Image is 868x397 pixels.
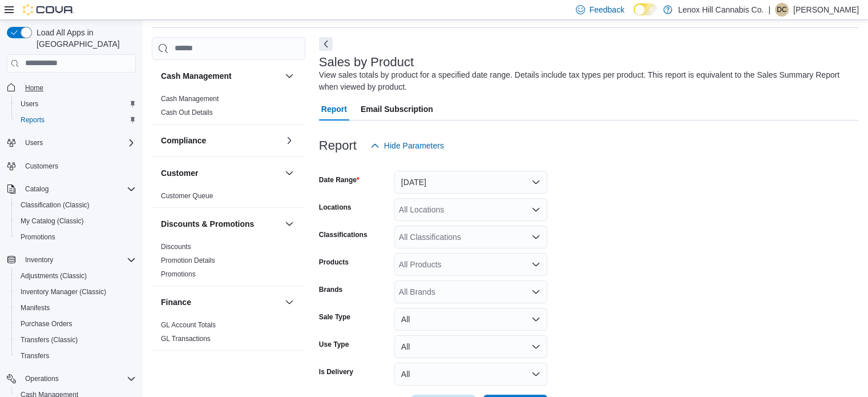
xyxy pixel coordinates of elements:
[16,285,111,299] a: Inventory Manager (Classic)
[16,97,43,111] a: Users
[590,4,624,15] span: Feedback
[161,296,280,308] button: Finance
[161,270,196,278] a: Promotions
[16,349,54,363] a: Transfers
[152,92,305,124] div: Cash Management
[21,351,49,360] span: Transfers
[25,162,58,171] span: Customers
[161,320,216,330] span: GL Account Totals
[2,158,140,174] button: Customers
[161,256,215,265] span: Promotion Details
[21,81,136,95] span: Home
[16,349,136,363] span: Transfers
[161,334,211,343] span: GL Transactions
[161,135,280,146] button: Compliance
[16,317,77,331] a: Purchase Orders
[25,185,49,194] span: Catalog
[2,371,140,387] button: Operations
[282,166,296,180] button: Customer
[11,268,140,284] button: Adjustments (Classic)
[16,230,60,244] a: Promotions
[16,113,136,127] span: Reports
[21,271,87,280] span: Adjustments (Classic)
[678,3,764,17] p: Lenox Hill Cannabis Co.
[21,372,63,386] button: Operations
[25,255,53,264] span: Inventory
[161,218,254,230] h3: Discounts & Promotions
[21,136,47,150] button: Users
[21,253,58,267] button: Inventory
[21,216,84,226] span: My Catalog (Classic)
[319,175,360,185] label: Date Range
[531,205,540,214] button: Open list of options
[161,108,213,117] span: Cash Out Details
[2,181,140,197] button: Catalog
[25,374,59,383] span: Operations
[16,198,94,212] a: Classification (Classic)
[21,159,136,173] span: Customers
[161,70,232,82] h3: Cash Management
[11,197,140,213] button: Classification (Classic)
[161,256,215,264] a: Promotion Details
[161,335,211,343] a: GL Transactions
[282,134,296,147] button: Compliance
[633,3,657,15] input: Dark Mode
[21,372,136,386] span: Operations
[2,252,140,268] button: Inventory
[161,167,198,179] h3: Customer
[384,140,444,151] span: Hide Parameters
[11,332,140,348] button: Transfers (Classic)
[11,213,140,229] button: My Catalog (Classic)
[319,230,368,239] label: Classifications
[319,55,414,69] h3: Sales by Product
[21,200,90,210] span: Classification (Classic)
[21,303,50,312] span: Manifests
[531,260,540,269] button: Open list of options
[161,109,213,117] a: Cash Out Details
[2,135,140,151] button: Users
[319,258,349,267] label: Products
[16,269,136,283] span: Adjustments (Classic)
[2,79,140,96] button: Home
[152,189,305,207] div: Customer
[16,198,136,212] span: Classification (Classic)
[366,134,449,157] button: Hide Parameters
[161,321,216,329] a: GL Account Totals
[161,296,191,308] h3: Finance
[282,69,296,83] button: Cash Management
[161,135,206,146] h3: Compliance
[531,287,540,296] button: Open list of options
[16,301,136,315] span: Manifests
[319,312,350,322] label: Sale Type
[161,242,191,251] span: Discounts
[21,182,53,196] button: Catalog
[319,69,853,93] div: View sales totals by product for a specified date range. Details include tax types per product. T...
[161,94,219,103] span: Cash Management
[531,232,540,242] button: Open list of options
[319,139,357,153] h3: Report
[161,95,219,103] a: Cash Management
[394,308,547,331] button: All
[321,98,347,121] span: Report
[16,285,136,299] span: Inventory Manager (Classic)
[16,301,54,315] a: Manifests
[319,340,349,349] label: Use Type
[21,115,45,125] span: Reports
[32,27,136,50] span: Load All Apps in [GEOGRAPHIC_DATA]
[16,214,88,228] a: My Catalog (Classic)
[16,333,82,347] a: Transfers (Classic)
[282,295,296,309] button: Finance
[152,240,305,286] div: Discounts & Promotions
[11,96,140,112] button: Users
[319,367,353,376] label: Is Delivery
[11,229,140,245] button: Promotions
[11,300,140,316] button: Manifests
[25,138,43,147] span: Users
[21,159,63,173] a: Customers
[21,232,55,242] span: Promotions
[11,112,140,128] button: Reports
[793,3,859,17] p: [PERSON_NAME]
[11,348,140,364] button: Transfers
[394,363,547,386] button: All
[161,191,213,200] span: Customer Queue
